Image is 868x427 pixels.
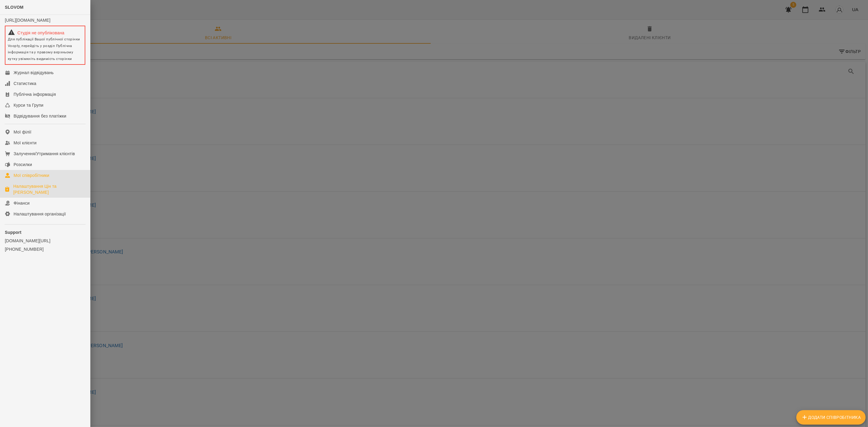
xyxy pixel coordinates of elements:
div: Курси та Групи [14,102,43,108]
div: Мої філії [14,129,31,135]
a: [URL][DOMAIN_NAME] [5,18,50,23]
div: Журнал відвідувань [14,70,54,76]
span: SLOVOM [5,5,24,10]
div: Мої клієнти [14,140,36,146]
div: Налаштування організації [14,211,66,217]
div: Налаштування Цін та [PERSON_NAME] [13,183,85,195]
a: [PHONE_NUMBER] [5,246,85,252]
span: Додати співробітника [801,414,861,421]
div: Студія не опублікована [8,29,82,36]
div: Залучення/Утримання клієнтів [14,151,75,157]
span: Для публікації Вашої публічної сторінки Voopty, перейдіть у розділ Публічна інформація та у право... [8,37,80,61]
div: Розсилки [14,162,32,168]
a: [DOMAIN_NAME][URL] [5,238,85,244]
button: Додати співробітника [796,410,866,425]
div: Мої співробітники [14,172,49,178]
div: Статистика [14,80,36,86]
div: Відвідування без платіжки [14,113,66,119]
div: Фінанси [14,200,30,206]
div: Публічна інформація [14,91,56,97]
p: Support [5,229,85,235]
